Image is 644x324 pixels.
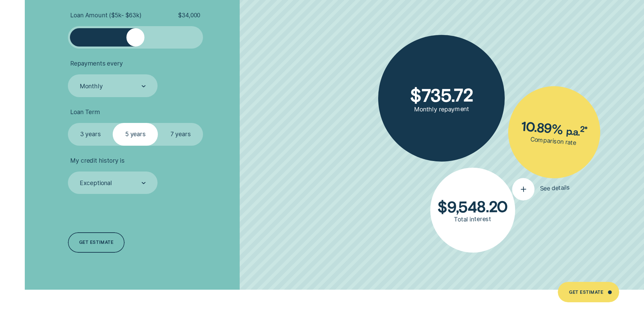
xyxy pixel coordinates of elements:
[178,12,200,19] span: $ 34,000
[70,157,124,164] span: My credit history is
[158,123,203,145] label: 7 years
[113,123,158,145] label: 5 years
[80,179,112,187] div: Exceptional
[512,177,570,201] button: See details
[80,83,103,90] div: Monthly
[540,184,570,193] span: See details
[68,232,125,253] a: Get estimate
[70,12,141,19] span: Loan Amount ( $5k - $63k )
[558,282,619,302] a: Get Estimate
[70,108,100,116] span: Loan Term
[68,123,113,145] label: 3 years
[70,60,123,67] span: Repayments every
